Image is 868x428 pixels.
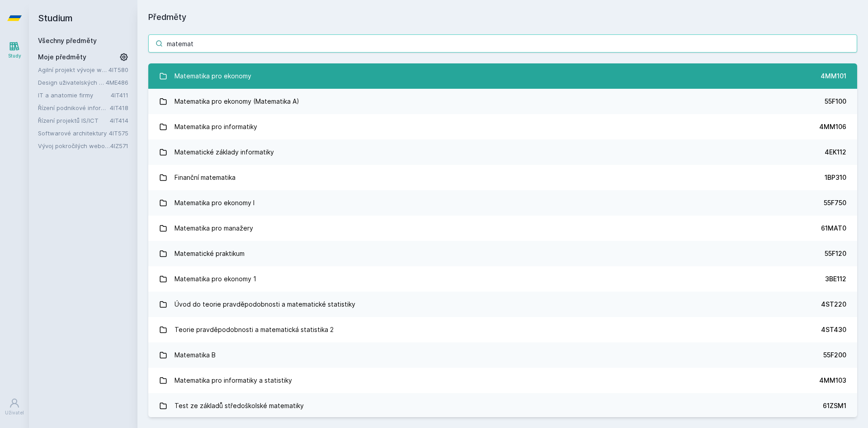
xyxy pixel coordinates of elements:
input: Název nebo ident předmětu… [148,34,857,53]
a: 4IT418 [110,104,128,111]
a: Matematické základy informatiky 4EK112 [148,139,857,165]
a: 4IT575 [109,130,128,137]
div: 3BE112 [825,274,846,284]
div: Teorie pravděpodobnosti a matematická statistika 2 [175,321,334,339]
a: Matematika pro informatiky 4MM106 [148,114,857,139]
a: 4ME486 [106,79,128,86]
div: Matematika pro ekonomy (Matematika A) [175,92,299,111]
a: 4IT411 [111,91,128,99]
a: Uživatel [2,393,27,421]
div: 4MM103 [819,376,846,385]
a: Matematika pro ekonomy 1 3BE112 [148,266,857,292]
div: 61ZSM1 [823,401,846,410]
div: Úvod do teorie pravděpodobnosti a matematické statistiky [175,295,355,313]
div: Matematika pro informatiky [175,118,257,136]
a: Matematika B 55F200 [148,342,857,368]
h1: Předměty [148,11,857,24]
div: 4MM106 [819,122,846,131]
div: 4ST220 [821,300,846,309]
div: Matematika pro ekonomy [175,67,251,85]
div: 55F120 [825,249,846,258]
a: Vývoj pokročilých webových aplikací v PHP [38,141,110,150]
div: 55F200 [823,351,846,360]
a: Všechny předměty [38,37,97,44]
a: Matematika pro ekonomy I 55F750 [148,190,857,216]
div: Finanční matematika [175,168,236,187]
a: Řízení projektů IS/ICT [38,116,110,125]
a: Matematika pro ekonomy (Matematika A) 55F100 [148,89,857,114]
a: 4IT414 [110,117,128,124]
a: Úvod do teorie pravděpodobnosti a matematické statistiky 4ST220 [148,292,857,317]
div: Matematika pro informatiky a statistiky [175,371,292,390]
a: 4IT580 [108,66,128,73]
div: 4MM101 [821,72,846,81]
a: Matematika pro informatiky a statistiky 4MM103 [148,368,857,393]
div: 61MAT0 [821,224,846,233]
div: Matematika pro ekonomy I [175,194,255,212]
div: 4ST430 [821,325,846,334]
a: 4IZ571 [110,142,128,149]
a: IT a anatomie firmy [38,91,111,100]
div: Matematické základy informatiky [175,143,274,161]
div: Test ze základů středoškolské matematiky [175,397,304,415]
span: Moje předměty [38,53,86,62]
div: 4EK112 [825,148,846,157]
a: Softwarové architektury [38,129,109,138]
div: Matematika B [175,346,216,364]
a: Teorie pravděpodobnosti a matematická statistika 2 4ST430 [148,317,857,342]
a: Matematické praktikum 55F120 [148,241,857,266]
div: Uživatel [5,409,24,416]
div: Matematické praktikum [175,245,245,263]
a: Řízení podnikové informatiky [38,103,110,112]
div: 1BP310 [825,173,846,182]
div: 55F100 [825,97,846,106]
a: Agilní projekt vývoje webové aplikace [38,65,108,74]
div: Matematika pro ekonomy 1 [175,270,256,288]
a: Study [2,36,27,64]
a: Test ze základů středoškolské matematiky 61ZSM1 [148,393,857,418]
div: Matematika pro manažery [175,219,253,237]
a: Design uživatelských rozhraní [38,78,106,87]
a: Finanční matematika 1BP310 [148,165,857,190]
div: 55F750 [824,198,846,207]
a: Matematika pro manažery 61MAT0 [148,216,857,241]
a: Matematika pro ekonomy 4MM101 [148,63,857,89]
div: Study [8,53,21,59]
